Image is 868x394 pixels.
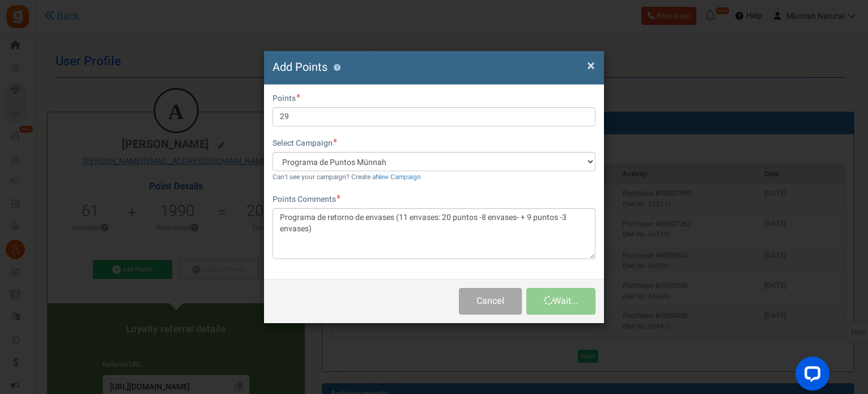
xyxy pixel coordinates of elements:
span: Add Points [273,59,327,75]
button: ? [333,64,341,71]
span: × [587,55,595,77]
small: Can't see your campaign? Create a [273,172,421,182]
label: Points Comments [273,194,341,205]
button: Cancel [459,288,522,315]
label: Select Campaign [273,138,337,149]
a: New Campaign [376,172,421,182]
label: Points [273,93,300,104]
